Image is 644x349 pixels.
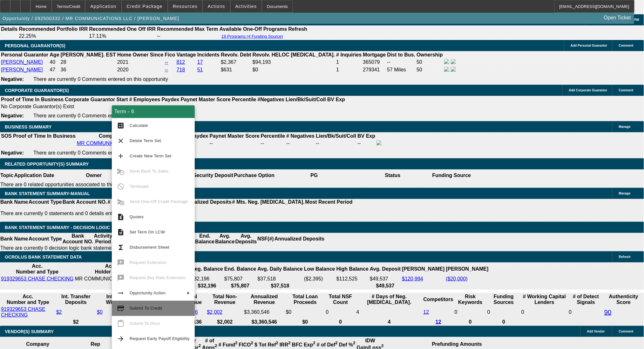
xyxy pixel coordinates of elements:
[451,67,456,72] img: linkedin-icon.png
[261,133,285,139] b: Percentile
[444,67,449,72] img: facebook-icon.png
[62,233,94,245] th: Bank Account NO.
[363,52,386,57] b: Mortgage
[619,44,634,47] span: Comment
[619,89,634,92] span: Comment
[13,133,76,139] th: Proof of Time In Business
[432,169,471,181] th: Funding Source
[619,330,634,333] span: Comment
[207,309,222,315] a: $2,002
[369,283,401,289] th: $49,537
[387,59,416,66] td: --
[199,344,201,348] sup: 2
[197,59,203,65] a: 17
[521,309,524,315] span: 0
[286,306,325,318] td: $0
[363,59,386,66] td: 365079
[251,341,253,346] sup: 2
[190,140,208,147] td: --
[446,263,489,275] th: [PERSON_NAME]
[356,293,423,306] th: # Days of Neg. [MEDICAL_DATA].
[62,199,107,205] th: Bank Account NO.
[75,276,147,282] td: MR COMMUNICATIONS L.L.C.
[60,59,116,66] td: 28
[130,123,148,128] span: Calculate
[130,291,166,295] span: Opportunity Action
[168,0,202,12] button: Resources
[197,67,203,72] a: 51
[165,59,168,65] a: --
[1,59,43,65] a: [PERSON_NAME]
[14,169,54,181] th: Application Date
[487,319,520,325] th: 0
[305,199,353,205] th: Most Recent Period
[97,319,145,325] th: $0
[357,140,376,147] td: --
[326,293,356,306] th: Sum of the Total NSF Count and Total Overdraft Fee Count from Ocrolus
[569,89,607,92] span: Add Corporate Guarantor
[65,97,115,102] b: Corporate Guarantor
[387,52,416,57] b: Dist to Bus.
[117,59,129,65] span: 2021
[454,293,486,306] th: Risk Keywords
[97,293,145,306] th: Int. Transfer Withdrawals
[191,283,223,289] th: $32,196
[56,293,96,306] th: Int. Transfer Deposits
[605,309,612,316] a: 90
[288,26,308,32] th: Refresh
[253,52,335,57] b: Revolv. HELOC [MEDICAL_DATA].
[292,342,315,347] b: BFC Exp
[49,66,59,73] td: 47
[26,341,49,347] b: Company
[239,342,254,347] b: FICO
[157,33,219,39] td: --
[487,306,520,318] td: 0
[235,341,237,346] sup: 2
[244,293,285,306] th: Annualized Revenue
[604,293,644,306] th: Authenticity Score
[313,341,315,346] sup: 2
[208,4,225,9] span: Actions
[56,309,62,315] a: $2
[56,319,96,325] th: $2
[402,276,423,281] a: $120,994
[286,319,325,325] th: $0
[601,12,634,23] a: Open Ticket
[424,309,429,315] a: 12
[416,59,443,66] td: 50
[129,97,160,102] b: # Employees
[112,105,195,118] div: Term - 6
[207,319,243,325] th: $2,002
[336,66,362,73] td: 1
[3,16,179,21] span: Opportunity / 092500332 / MR COMMUNICATIONS LLC / [PERSON_NAME]
[224,276,256,282] td: $75,807
[254,342,278,347] b: $ Tot Ref
[1,150,24,155] b: Negative:
[50,52,59,57] b: Age
[235,4,257,9] span: Activities
[376,140,382,145] img: facebook-icon.png
[203,0,230,12] button: Actions
[130,154,172,158] span: Create New Term Set
[5,43,65,48] span: PERSONAL GUARANTOR(S)
[619,255,631,259] span: Refresh
[220,59,252,66] td: $2,367
[116,97,128,102] b: Start
[353,341,356,346] sup: 2
[219,26,288,32] th: Available One-Off Programs
[85,0,121,12] button: Application
[77,141,144,146] a: MR COMMUNICATIONS LLC
[28,199,62,205] th: Account Type
[33,150,168,155] span: There are currently 0 Comments entered on this opportunity
[117,335,125,343] mat-icon: arrow_forward
[1,103,348,110] td: No Corporate Guarantor(s) Exist
[363,66,386,73] td: 279341
[5,124,51,129] span: BUSINESS SUMMARY
[571,44,607,47] span: Add Personal Guarantor
[130,230,165,234] span: Set Term On LCW
[244,319,285,325] th: $3,360,546
[369,276,401,282] td: $49,537
[18,33,88,39] td: 22.25%
[89,26,156,32] th: Recommended One Off IRR
[369,263,401,275] th: Avg. Deposit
